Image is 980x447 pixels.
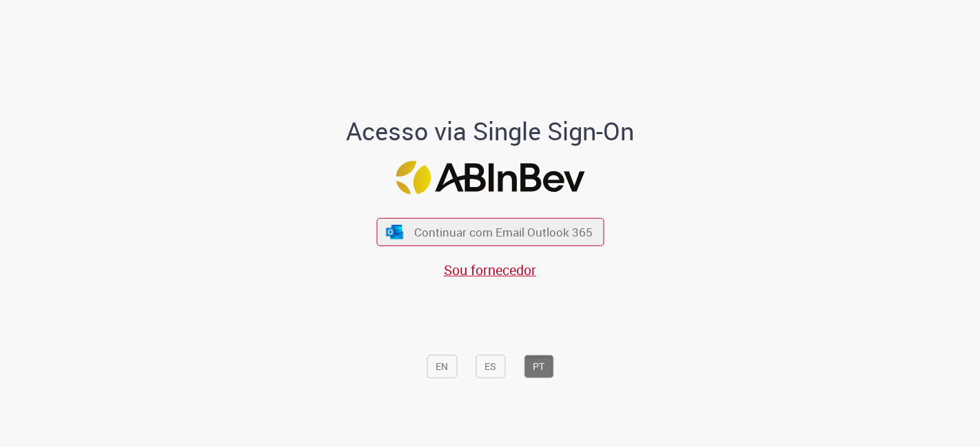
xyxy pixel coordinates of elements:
button: EN [427,355,457,378]
img: Logo ABInBev [396,161,584,195]
a: Sou fornecedor [444,261,536,279]
button: ícone Azure/Microsoft 360 Continuar com Email Outlook 365 [376,218,604,246]
span: Continuar com Email Outlook 365 [414,224,593,240]
button: PT [524,355,553,378]
img: ícone Azure/Microsoft 360 [385,225,405,239]
button: ES [476,355,505,378]
h1: Acesso via Single Sign-On [299,117,682,144]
